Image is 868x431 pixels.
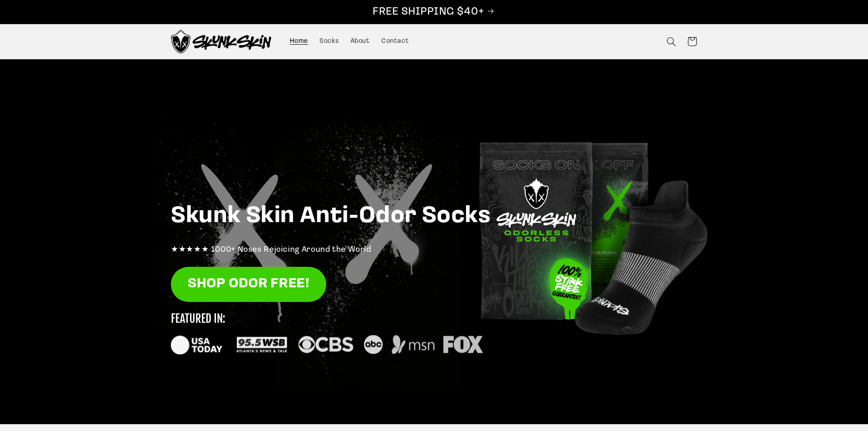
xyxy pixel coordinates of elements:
span: Contact [381,37,409,46]
p: FREE SHIPPING $40+ [10,5,858,19]
a: Home [284,31,314,52]
img: new_featured_logos_1_small.svg [171,313,483,354]
a: Socks [314,31,344,52]
img: Skunk Skin Anti-Odor Socks. [171,30,271,53]
span: Socks [319,37,339,46]
strong: Skunk Skin Anti-Odor Socks [171,205,491,228]
summary: Search [661,31,682,52]
span: About [350,37,370,46]
span: Home [290,37,308,46]
p: ★★★★★ 1000+ Noses Rejoicing Around the World [171,243,697,258]
a: Contact [375,31,415,52]
a: About [344,31,375,52]
a: SHOP ODOR FREE! [171,267,326,302]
